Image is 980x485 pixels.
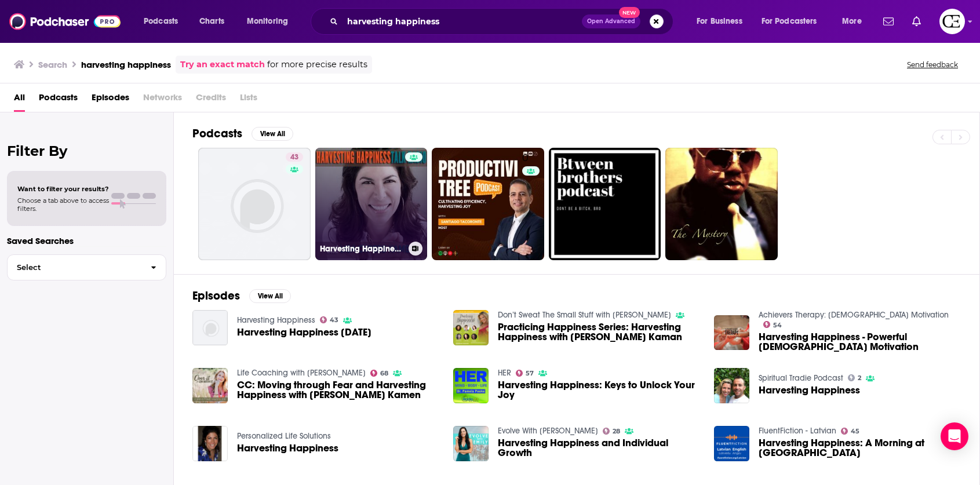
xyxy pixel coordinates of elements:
a: Achievers Therapy: Christian Motivation [759,310,949,320]
span: Lists [240,88,257,112]
a: Harvesting Happiness [759,385,860,395]
span: Harvesting Happiness: Keys to Unlock Your Joy [498,380,700,400]
a: 28 [603,428,621,435]
button: Show profile menu [939,9,965,34]
a: Personalized Life Solutions [237,431,331,441]
a: 2 [848,374,862,381]
span: Harvesting Happiness and Individual Growth [498,438,700,458]
button: open menu [688,12,757,31]
span: Harvesting Happiness: A Morning at [GEOGRAPHIC_DATA] [759,438,961,458]
span: Want to filter your results? [17,185,109,193]
img: Harvesting Happiness [192,426,228,461]
a: All [14,88,25,112]
img: Harvesting Happiness [714,368,749,403]
a: Harvesting Happiness Talk Radio [315,148,428,260]
h2: Episodes [192,289,240,303]
a: Harvesting Happiness and Individual Growth [453,426,489,461]
span: Networks [143,88,182,112]
button: Open AdvancedNew [582,14,640,28]
a: 43 [320,316,339,323]
span: 43 [330,318,338,323]
span: More [842,13,862,30]
h3: Harvesting Happiness Talk Radio [320,244,404,254]
span: Monitoring [247,13,288,30]
a: PodcastsView All [192,126,293,141]
a: Harvesting Happiness [237,315,315,325]
span: For Podcasters [762,13,817,30]
span: Practicing Happiness Series: Harvesting Happiness with [PERSON_NAME] Kaman [498,322,700,342]
span: 57 [526,371,534,376]
span: Select [8,264,141,271]
img: User Profile [939,9,965,34]
a: Harvesting Happiness [237,443,338,453]
button: open menu [834,12,876,31]
a: Don’t Sweat The Small Stuff with Kristine Carlson [498,310,671,320]
img: Harvesting Happiness - Powerful Christian Motivation [714,315,749,351]
span: Choose a tab above to access filters. [17,196,109,213]
a: FluentFiction - Latvian [759,426,836,436]
a: HER [498,368,511,378]
a: EpisodesView All [192,289,291,303]
a: Life Coaching with Christine Hassler [237,368,366,378]
a: Spiritual Tradie Podcast [759,373,843,383]
a: Harvesting Happiness - Powerful Christian Motivation [759,332,961,352]
span: CC: Moving through Fear and Harvesting Happiness with [PERSON_NAME] Kamen [237,380,439,400]
a: Show notifications dropdown [879,12,898,31]
a: Try an exact match [180,58,265,71]
a: 45 [841,428,860,435]
a: Episodes [92,88,129,112]
span: Podcasts [144,13,178,30]
button: open menu [136,12,193,31]
span: 28 [613,429,620,434]
button: View All [249,289,291,303]
span: 2 [858,375,861,381]
a: Harvesting Happiness 06-04-2025 [237,327,371,337]
button: Select [7,254,166,280]
img: Podchaser - Follow, Share and Rate Podcasts [9,10,121,32]
img: Harvesting Happiness: A Morning at Rīgas Centrāltirgus [714,426,749,461]
span: 54 [773,323,782,328]
span: Harvesting Happiness [DATE] [237,327,371,337]
h3: Search [38,59,67,70]
a: 54 [763,321,782,328]
a: 43 [286,152,303,162]
a: Charts [192,12,231,31]
a: Podcasts [39,88,78,112]
span: 68 [380,371,388,376]
img: Practicing Happiness Series: Harvesting Happiness with Lisa Cypers Kaman [453,310,489,345]
a: Harvesting Happiness: A Morning at Rīgas Centrāltirgus [759,438,961,458]
span: Open Advanced [587,19,635,24]
a: 43 [198,148,311,260]
a: CC: Moving through Fear and Harvesting Happiness with Lisa Cypers Kamen [237,380,439,400]
img: Harvesting Happiness 06-04-2025 [192,310,228,345]
div: Search podcasts, credits, & more... [322,8,684,35]
a: Evolve With Emily [498,426,598,436]
span: Harvesting Happiness - Powerful [DEMOGRAPHIC_DATA] Motivation [759,332,961,352]
a: 68 [370,370,389,377]
a: Show notifications dropdown [908,12,926,31]
h2: Podcasts [192,126,242,141]
span: for more precise results [267,58,367,71]
a: Harvesting Happiness: Keys to Unlock Your Joy [453,368,489,403]
button: Send feedback [904,60,961,70]
a: CC: Moving through Fear and Harvesting Happiness with Lisa Cypers Kamen [192,368,228,403]
a: 0 [432,148,544,260]
p: Saved Searches [7,235,166,246]
div: 0 [522,152,540,256]
span: Credits [196,88,226,112]
span: Charts [199,13,224,30]
a: Practicing Happiness Series: Harvesting Happiness with Lisa Cypers Kaman [498,322,700,342]
span: For Business [697,13,742,30]
button: View All [252,127,293,141]
input: Search podcasts, credits, & more... [343,12,582,31]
